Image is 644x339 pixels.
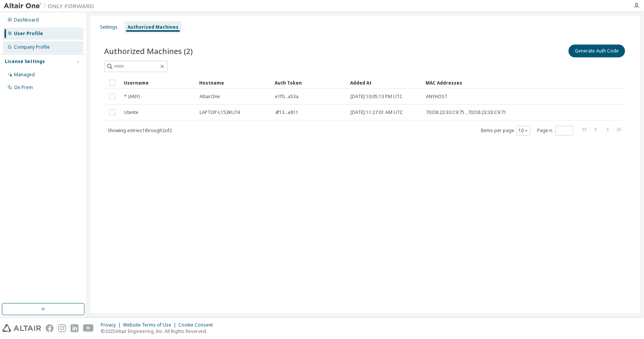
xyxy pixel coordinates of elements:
div: MAC Addresses [426,77,547,89]
img: instagram.svg [58,324,66,332]
span: [DATE] 10:05:13 PM UTC [350,94,403,100]
span: e1f0...a53a [275,94,298,100]
img: Altair One [4,2,98,10]
button: Generate Auth Code [569,45,625,57]
span: 70:D8:23:33:C9:75 , 70:D8:23:33:C9:71 [426,109,506,116]
img: linkedin.svg [71,324,78,332]
div: Cookie Consent [178,322,217,328]
span: Authorized Machines (2) [104,46,193,56]
span: Utente [124,109,138,116]
img: youtube.svg [83,324,94,332]
div: Settings [100,24,118,30]
img: facebook.svg [46,324,54,332]
button: 10 [518,128,529,134]
div: Dashboard [14,17,39,23]
span: Showing entries 1 through 2 of 2 [108,127,172,134]
div: Added At [350,77,420,89]
div: User Profile [14,31,43,37]
div: On Prem [14,85,33,91]
p: © 2025 Altair Engineering, Inc. All Rights Reserved. [101,328,217,334]
div: Website Terms of Use [123,322,178,328]
span: 4f13...e811 [275,109,298,116]
div: Authorized Machines [128,24,178,30]
span: [DATE] 11:27:01 AM UTC [350,109,403,116]
div: Hostname [199,77,269,89]
span: ANYHOST [426,94,447,100]
span: Items per page [481,126,530,136]
div: Auth Token [275,77,344,89]
div: Privacy [101,322,123,328]
span: Page n. [537,126,573,136]
img: altair_logo.svg [2,324,41,332]
div: Managed [14,72,35,78]
span: LAPTOP-L153KU74 [200,109,240,116]
span: * (ANY) [124,94,140,100]
div: License Settings [5,59,45,65]
span: AltairOne [200,94,220,100]
div: Username [124,77,193,89]
div: Company Profile [14,44,50,50]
